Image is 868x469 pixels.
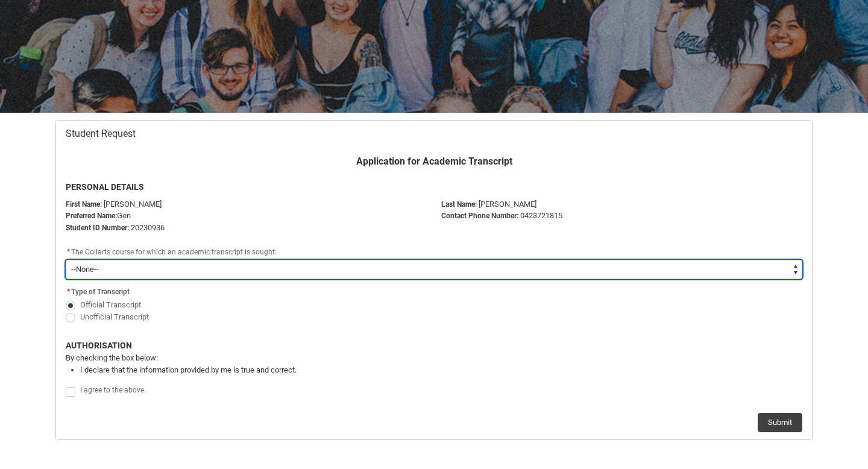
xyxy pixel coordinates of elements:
article: Redu_Student_Request flow [55,120,813,440]
b: Contact Phone Number: [441,212,518,220]
span: I agree to the above. [80,386,146,394]
span: Type of Transcript [71,288,130,296]
span: 20230936 [131,223,165,232]
li: I declare that the information provided by me is true and correct. [80,364,802,376]
span: 0423721815 [520,211,562,220]
span: Student Request [66,128,136,140]
b: Last Name: [441,200,477,209]
b: Application for Academic Transcript [356,156,512,167]
strong: Preferred Name: [66,212,117,220]
b: PERSONAL DETAILS [66,182,144,192]
span: Official Transcript [80,300,141,309]
b: AUTHORISATION [66,341,132,350]
span: [PERSON_NAME] [479,200,536,209]
p: By checking the box below: [66,352,802,364]
span: [PERSON_NAME] [104,200,162,209]
span: Unofficial Transcript [80,312,149,321]
strong: First Name: [66,200,102,209]
strong: Student ID Number: [66,224,129,232]
span: The Collarts course for which an academic transcript is sought: [71,248,277,256]
span: Gen [117,211,131,220]
abbr: required [67,248,70,256]
button: Submit [758,413,802,432]
abbr: required [67,288,70,296]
